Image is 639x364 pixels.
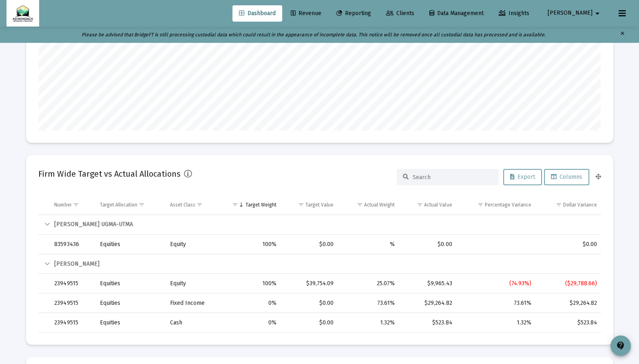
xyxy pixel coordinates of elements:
td: 83593436 [50,235,95,254]
div: $39,754.09 [285,280,334,288]
div: 73.61% [342,299,395,307]
a: Data Management [423,5,490,22]
div: Target Value [305,202,334,208]
div: 100% [223,240,276,249]
div: ($29,788.66) [540,280,597,288]
td: Equities [96,313,166,333]
h2: Firm Wide Target vs Actual Allocations [38,167,181,180]
td: 23949515 [50,313,95,333]
span: Revenue [291,10,321,17]
div: Number [54,202,71,208]
div: 73.61% [460,299,531,307]
div: $9,965.43 [403,280,452,288]
a: Reporting [330,5,378,22]
div: $0.00 [285,299,334,307]
td: Column Target Weight [219,195,281,215]
div: $29,264.82 [540,299,597,307]
span: Show filter options for column 'Target Allocation' [139,202,145,208]
div: 1.32% [342,319,395,327]
span: Show filter options for column 'Actual Weight' [357,202,363,208]
div: Actual Weight [364,202,395,208]
mat-icon: arrow_drop_down [593,5,602,22]
button: Export [503,169,542,185]
td: Equity [166,235,219,254]
input: Search [413,174,493,181]
button: [PERSON_NAME] [538,5,612,21]
td: 23949515 [50,293,95,313]
div: Dollar Variance [563,202,597,208]
div: 100% [223,280,276,288]
div: 0% [223,299,276,307]
i: Please be advised that BridgeFT is still processing custodial data which could result in the appe... [82,32,546,38]
div: Target Allocation [100,202,137,208]
td: Column Actual Weight [338,195,399,215]
div: $523.84 [540,319,597,327]
div: $523.84 [403,319,452,327]
div: $0.00 [285,240,334,249]
span: Show filter options for column 'Asset Class' [197,202,203,208]
mat-icon: contact_support [616,341,626,351]
td: Collapse [38,254,51,274]
div: $0.00 [540,240,597,249]
a: Insights [492,5,536,22]
div: 1.32% [460,319,531,327]
div: [PERSON_NAME] [54,260,597,268]
div: $0.00 [403,240,452,249]
span: Show filter options for column 'Target Value' [298,202,304,208]
td: Column Target Allocation [96,195,166,215]
span: Columns [551,173,582,180]
div: Target Weight [245,202,276,208]
div: $29,264.82 [403,299,452,307]
td: 23949515 [50,274,95,293]
a: Clients [380,5,421,22]
td: Equities [96,274,166,293]
span: Reporting [336,10,371,17]
span: Show filter options for column 'Target Weight' [232,202,238,208]
td: Equities [96,235,166,254]
mat-icon: clear [619,29,626,41]
span: Insights [499,10,529,17]
img: Dashboard [13,5,33,22]
td: Column Asset Class [166,195,219,215]
div: (74.93%) [460,280,531,288]
td: Column Percentage Variance [456,195,535,215]
td: Collapse [38,215,51,235]
span: Clients [386,10,414,17]
div: 25.07% [342,280,395,288]
span: Show filter options for column 'Number' [73,202,79,208]
span: Show filter options for column 'Dollar Variance' [556,202,562,208]
div: $0.00 [285,319,334,327]
div: Asset Class [170,202,195,208]
td: Equity [166,274,219,293]
span: Show filter options for column 'Actual Value' [417,202,423,208]
span: Export [510,173,535,180]
td: Column Target Value [281,195,338,215]
div: [PERSON_NAME] UGMA-UTMA [54,220,597,229]
td: Equities [96,293,166,313]
div: 0% [223,319,276,327]
div: Percentage Variance [485,202,531,208]
td: Cash [166,313,219,333]
td: Column Actual Value [399,195,456,215]
div: Actual Value [424,202,452,208]
a: Dashboard [232,5,282,22]
div: Data grid [38,195,601,333]
span: [PERSON_NAME] [548,10,593,17]
div: % [342,240,395,249]
span: Data Management [429,10,484,17]
span: Show filter options for column 'Percentage Variance' [478,202,484,208]
span: Dashboard [239,10,276,17]
td: Fixed Income [166,293,219,313]
button: Columns [544,169,589,185]
td: Column Dollar Variance [535,195,601,215]
td: Column Number [50,195,95,215]
a: Revenue [284,5,328,22]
